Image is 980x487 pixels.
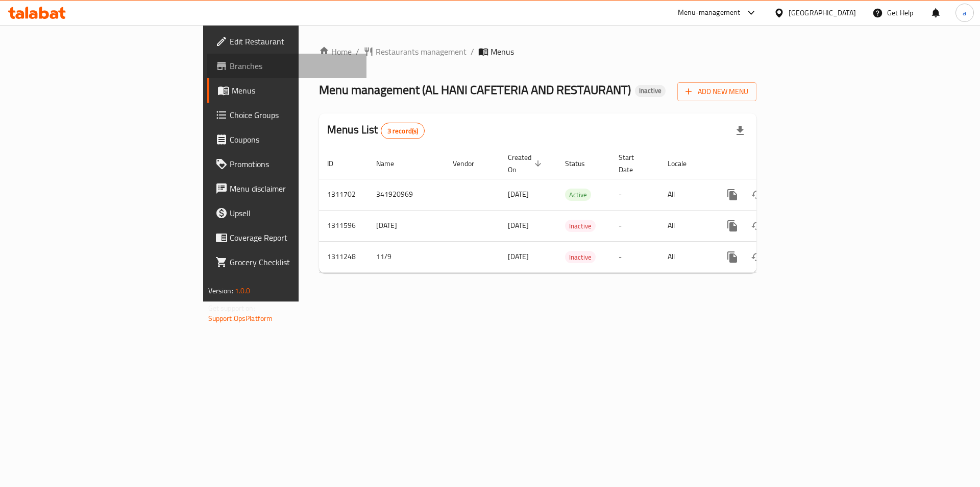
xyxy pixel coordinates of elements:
div: Inactive [635,85,666,97]
span: Locale [668,157,700,170]
span: Promotions [230,158,359,170]
span: Inactive [635,86,666,95]
button: Add New Menu [677,82,756,101]
button: Change Status [745,182,769,207]
span: Branches [230,60,359,72]
span: Coverage Report [230,231,359,244]
span: Name [376,157,407,170]
div: Export file [728,119,752,143]
a: Branches [207,54,367,78]
span: Status [565,157,598,170]
td: All [659,210,712,241]
span: Start Date [619,151,647,176]
th: Actions [712,148,826,179]
td: - [610,241,659,272]
span: [DATE] [508,188,529,201]
td: All [659,241,712,272]
span: ID [327,157,347,170]
span: Restaurants management [376,45,467,58]
td: 341920969 [368,179,445,210]
span: 3 record(s) [381,126,425,136]
div: Total records count [381,123,425,139]
span: Vendor [453,157,487,170]
span: 1.0.0 [235,284,251,297]
span: Active [565,189,591,201]
a: Choice Groups [207,103,367,127]
a: Edit Restaurant [207,29,367,54]
button: Change Status [745,245,769,269]
span: Edit Restaurant [230,35,359,48]
span: Upsell [230,207,359,219]
span: Get support on: [208,302,255,315]
span: a [963,7,966,18]
a: Restaurants management [363,45,467,58]
span: Grocery Checklist [230,256,359,268]
span: Menu management ( AL HANI CAFETERIA AND RESTAURANT ) [319,78,631,101]
td: [DATE] [368,210,445,241]
span: Inactive [565,220,596,232]
span: Inactive [565,251,596,263]
h2: Menus List [327,122,425,139]
a: Coupons [207,127,367,152]
span: [DATE] [508,250,529,263]
button: more [720,214,745,238]
span: [DATE] [508,219,529,232]
a: Upsell [207,201,367,225]
td: - [610,179,659,210]
span: Menus [491,45,514,58]
td: - [610,210,659,241]
a: Promotions [207,152,367,176]
div: Menu-management [678,7,741,19]
a: Menus [207,78,367,103]
span: Version: [208,284,233,297]
a: Grocery Checklist [207,250,367,274]
span: Add New Menu [685,85,748,98]
div: Inactive [565,220,596,232]
span: Menus [232,84,359,97]
a: Coverage Report [207,225,367,250]
a: Menu disclaimer [207,176,367,201]
span: Created On [508,151,545,176]
li: / [471,45,474,58]
td: All [659,179,712,210]
span: Menu disclaimer [230,182,359,195]
div: [GEOGRAPHIC_DATA] [789,7,856,18]
button: more [720,182,745,207]
button: Change Status [745,214,769,238]
span: Choice Groups [230,109,359,121]
table: enhanced table [319,148,826,273]
span: Coupons [230,133,359,146]
nav: breadcrumb [319,45,756,58]
button: more [720,245,745,269]
td: 11/9 [368,241,445,272]
a: Support.OpsPlatform [208,312,273,325]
